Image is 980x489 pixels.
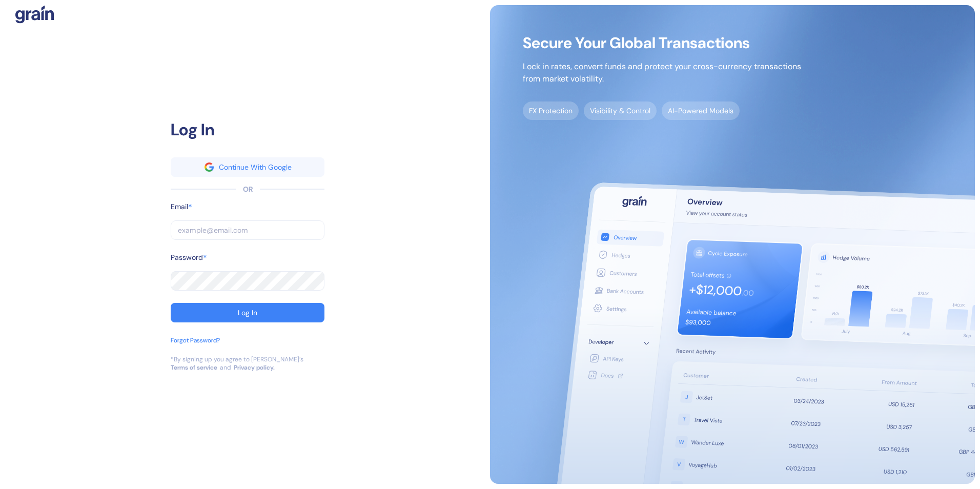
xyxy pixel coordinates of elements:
[238,309,257,316] div: Log In
[205,162,214,172] img: google
[171,303,324,322] button: Log In
[171,201,188,212] label: Email
[490,5,975,484] img: signup-main-image
[523,38,801,48] span: Secure Your Global Transactions
[234,363,275,372] a: Privacy policy.
[171,252,203,263] label: Password
[523,60,801,85] p: Lock in rates, convert funds and protect your cross-currency transactions from market volatility.
[171,220,324,240] input: example@email.com
[171,157,324,177] button: googleContinue With Google
[171,363,217,372] a: Terms of service
[171,336,220,355] button: Forgot Password?
[171,117,324,142] div: Log In
[243,184,253,195] div: OR
[662,101,740,120] span: AI-Powered Models
[584,101,657,120] span: Visibility & Control
[219,164,292,171] div: Continue With Google
[171,355,303,363] div: *By signing up you agree to [PERSON_NAME]’s
[171,336,220,345] div: Forgot Password?
[15,5,54,24] img: logo
[523,101,579,120] span: FX Protection
[220,363,231,372] div: and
